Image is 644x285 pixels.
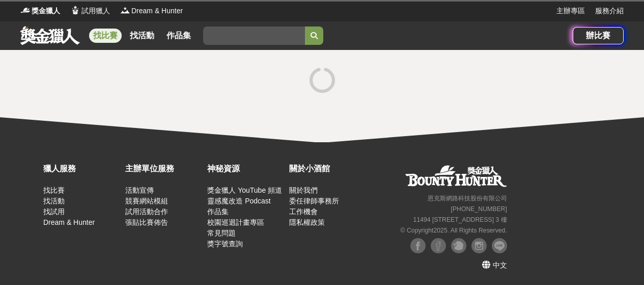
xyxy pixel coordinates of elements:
small: © Copyright 2025 . All Rights Reserved. [401,227,507,234]
a: 找試用 [43,208,65,216]
a: 找比賽 [43,186,65,194]
a: 校園巡迴計畫專區 [207,218,264,226]
span: 獎金獵人 [32,6,60,16]
a: 張貼比賽佈告 [125,218,168,226]
a: 工作機會 [289,208,318,216]
img: Instagram [471,238,487,253]
span: Dream & Hunter [131,6,183,16]
span: 中文 [493,261,507,269]
a: Logo獎金獵人 [20,6,60,16]
small: [PHONE_NUMBER] [451,205,507,213]
a: 找比賽 [89,29,122,43]
div: 神秘資源 [207,163,284,175]
img: LINE [492,238,507,253]
a: 競賽網站模組 [125,197,168,205]
a: 獎金獵人 YouTube 頻道 [207,186,282,194]
div: 關於小酒館 [289,163,366,175]
a: 找活動 [43,197,65,205]
a: 獎字號查詢 [207,240,243,248]
a: 委任律師事務所 [289,197,339,205]
a: 主辦專區 [556,6,585,16]
img: Logo [70,5,80,15]
span: 試用獵人 [81,6,110,16]
a: 服務介紹 [595,6,624,16]
img: Plurk [451,238,466,253]
a: 辦比賽 [573,27,624,44]
a: LogoDream & Hunter [120,6,183,16]
a: 找活動 [126,29,158,43]
div: 主辦單位服務 [125,163,202,175]
a: 隱私權政策 [289,218,325,226]
a: 靈感魔改造 Podcast [207,197,270,205]
img: Facebook [431,238,446,253]
a: 作品集 [162,29,195,43]
a: Logo試用獵人 [70,6,110,16]
img: Facebook [410,238,426,253]
a: Dream & Hunter [43,218,95,226]
img: Logo [20,5,31,15]
a: 常見問題 [207,229,236,237]
a: 活動宣傳 [125,186,154,194]
a: 作品集 [207,208,229,216]
img: Logo [120,5,130,15]
div: 獵人服務 [43,163,120,175]
small: 11494 [STREET_ADDRESS] 3 樓 [413,216,507,223]
a: 關於我們 [289,186,318,194]
a: 試用活動合作 [125,208,168,216]
small: 恩克斯網路科技股份有限公司 [428,195,507,202]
